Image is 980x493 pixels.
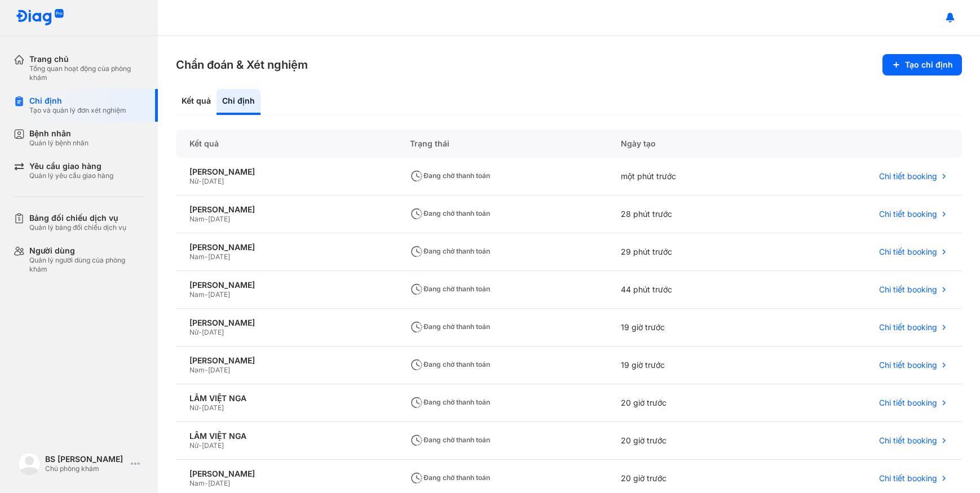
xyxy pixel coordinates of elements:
div: Tổng quan hoạt động của phòng khám [29,64,144,82]
span: - [198,328,202,336]
div: [PERSON_NAME] [189,318,383,328]
span: [DATE] [208,366,230,374]
span: - [205,479,208,487]
div: Người dùng [29,246,144,256]
div: [PERSON_NAME] [189,469,383,479]
span: [DATE] [208,252,230,261]
button: Tạo chỉ định [882,54,962,75]
div: Chỉ định [217,89,261,115]
div: 20 giờ trước [607,384,772,422]
span: Chi tiết booking [879,209,937,219]
div: LÂM VIỆT NGA [189,431,383,441]
span: Đang chờ thanh toán [410,209,490,217]
div: một phút trước [607,158,772,196]
div: Bệnh nhân [29,128,89,139]
span: Chi tiết booking [879,285,937,295]
div: Tạo và quản lý đơn xét nghiệm [29,106,126,115]
span: [DATE] [202,177,224,185]
img: logo [16,9,64,26]
div: Quản lý yêu cầu giao hàng [29,171,113,180]
span: Nam [189,215,205,223]
span: Đang chờ thanh toán [410,171,490,180]
div: Chủ phòng khám [45,464,126,473]
span: Chi tiết booking [879,398,937,408]
span: Chi tiết booking [879,473,937,483]
div: LÂM VIỆT NGA [189,393,383,403]
span: Chi tiết booking [879,436,937,446]
div: Trang chủ [29,54,144,64]
div: [PERSON_NAME] [189,242,383,252]
span: Nữ [189,328,198,336]
span: - [198,441,202,450]
span: Nam [189,479,205,487]
span: - [205,366,208,374]
span: Chi tiết booking [879,171,937,181]
span: Nữ [189,177,198,185]
span: [DATE] [202,441,224,450]
span: Đang chờ thanh toán [410,285,490,293]
span: Chi tiết booking [879,247,937,257]
span: - [205,252,208,261]
div: 19 giờ trước [607,309,772,347]
span: Chi tiết booking [879,360,937,370]
img: logo [18,452,41,475]
span: [DATE] [208,215,230,223]
div: [PERSON_NAME] [189,356,383,366]
div: 44 phút trước [607,271,772,309]
span: - [205,215,208,223]
div: [PERSON_NAME] [189,205,383,215]
span: Đang chờ thanh toán [410,436,490,444]
div: Ngày tạo [607,130,772,158]
span: Nữ [189,441,198,450]
span: Nam [189,252,205,261]
div: Kết quả [176,89,217,115]
div: 28 phút trước [607,196,772,233]
div: 29 phút trước [607,233,772,271]
div: Yêu cầu giao hàng [29,161,113,171]
span: - [205,290,208,299]
div: [PERSON_NAME] [189,167,383,177]
span: Đang chờ thanh toán [410,360,490,368]
span: - [198,403,202,412]
span: Nam [189,290,205,299]
span: Chi tiết booking [879,322,937,332]
span: Nam [189,366,205,374]
span: Đang chờ thanh toán [410,322,490,331]
span: [DATE] [202,328,224,336]
span: - [198,177,202,185]
div: Kết quả [176,130,396,158]
span: Nữ [189,403,198,412]
div: Chỉ định [29,96,126,106]
div: Quản lý người dùng của phòng khám [29,256,144,274]
div: 20 giờ trước [607,422,772,460]
span: Đang chờ thanh toán [410,473,490,482]
div: 19 giờ trước [607,347,772,384]
div: Quản lý bảng đối chiếu dịch vụ [29,223,126,232]
span: [DATE] [208,290,230,299]
div: BS [PERSON_NAME] [45,454,126,464]
span: Đang chờ thanh toán [410,247,490,255]
span: [DATE] [202,403,224,412]
span: Đang chờ thanh toán [410,398,490,406]
div: Quản lý bệnh nhân [29,139,89,148]
span: [DATE] [208,479,230,487]
div: Trạng thái [396,130,607,158]
div: Bảng đối chiếu dịch vụ [29,213,126,223]
div: [PERSON_NAME] [189,280,383,290]
h3: Chẩn đoán & Xét nghiệm [176,57,308,73]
